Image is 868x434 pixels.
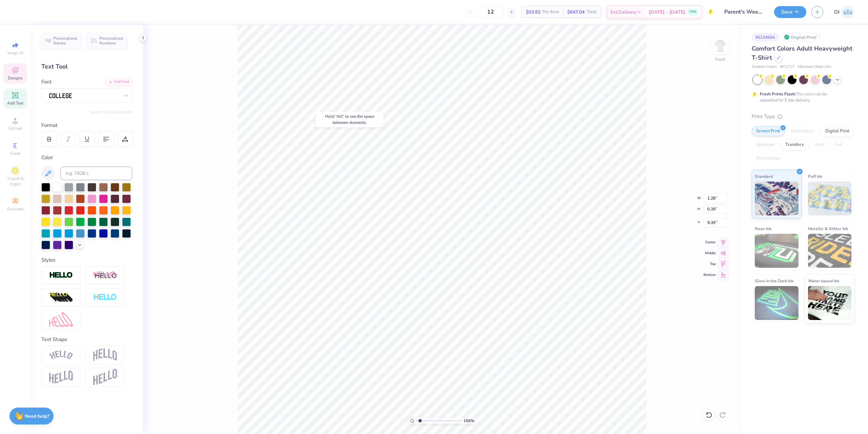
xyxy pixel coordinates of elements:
[834,8,840,16] span: DJ
[90,109,132,115] button: Switch to Greek Letters
[3,176,27,187] span: Clipart & logos
[774,6,806,18] button: Save
[719,5,769,19] input: Untitled Design
[782,33,820,41] div: Original Proof
[316,112,383,127] div: Hold “Alt” to see the space between elements.
[821,126,854,136] div: Digital Print
[780,64,794,70] span: # C1717
[752,44,852,62] span: Comfort Colors Adult Heavyweight T-Shirt
[810,140,829,150] div: Vinyl
[752,140,779,150] div: Applique
[49,371,73,384] img: Flag
[787,126,819,136] div: Embroidery
[752,153,785,164] div: Rhinestones
[93,294,117,301] img: Negative Space
[755,286,798,320] img: Glow in the Dark Ink
[755,277,793,284] span: Glow in the Dark Ink
[8,126,22,131] span: Upload
[760,91,796,97] strong: Fresh Prints Flash:
[7,100,23,106] span: Add Text
[49,351,73,360] img: Arc
[713,39,727,53] img: Front
[808,277,839,284] span: Water based Ink
[99,36,123,45] span: Personalized Numbers
[808,286,852,320] img: Water based Ink
[715,56,725,62] div: Front
[93,271,117,280] img: Shadow
[463,418,474,424] span: 156 %
[49,292,73,303] img: 3d Illusion
[93,369,117,385] img: Rise
[587,8,597,16] span: Total
[755,182,798,215] img: Standard
[808,225,848,232] span: Metallic & Glitter Ink
[831,140,847,150] div: Foil
[477,6,504,18] input: – –
[760,91,843,103] div: This color can be expedited for 5 day delivery.
[834,5,854,19] a: DJ
[542,8,559,16] span: Per Item
[704,272,716,277] span: Bottom
[567,8,585,16] span: $647.04
[704,251,716,256] span: Middle
[105,78,132,86] div: Add Font
[752,64,777,70] span: Comfort Colors
[689,10,696,14] span: FREE
[755,225,771,232] span: Neon Ink
[41,256,132,264] div: Styles
[49,312,73,327] img: Free Distort
[752,113,854,120] div: Print Type
[752,33,779,41] div: # 512469A
[755,234,798,268] img: Neon Ink
[41,62,132,71] div: Text Tool
[526,8,540,16] span: $53.92
[704,240,716,245] span: Center
[704,262,716,266] span: Top
[755,173,773,180] span: Standard
[25,413,49,419] strong: Need help?
[7,50,23,56] span: Image AI
[49,271,73,279] img: Stroke
[53,36,77,45] span: Personalized Names
[798,64,832,70] span: Minimum Order: 24 +
[808,234,852,268] img: Metallic & Glitter Ink
[41,121,133,129] div: Format
[752,126,785,136] div: Screen Print
[649,8,685,16] span: [DATE] - [DATE]
[41,336,132,343] div: Text Shape
[41,78,52,86] label: Font
[93,348,117,361] img: Arch
[808,173,822,180] span: Puff Ink
[8,75,23,81] span: Designs
[808,182,852,215] img: Puff Ink
[611,8,636,16] span: Est. Delivery
[7,206,23,212] span: Decorate
[781,140,808,150] div: Transfers
[841,5,854,19] img: Danyl Jon Ferrer
[60,167,132,180] input: e.g. 7428 c
[10,151,21,156] span: Greek
[41,154,132,162] div: Color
